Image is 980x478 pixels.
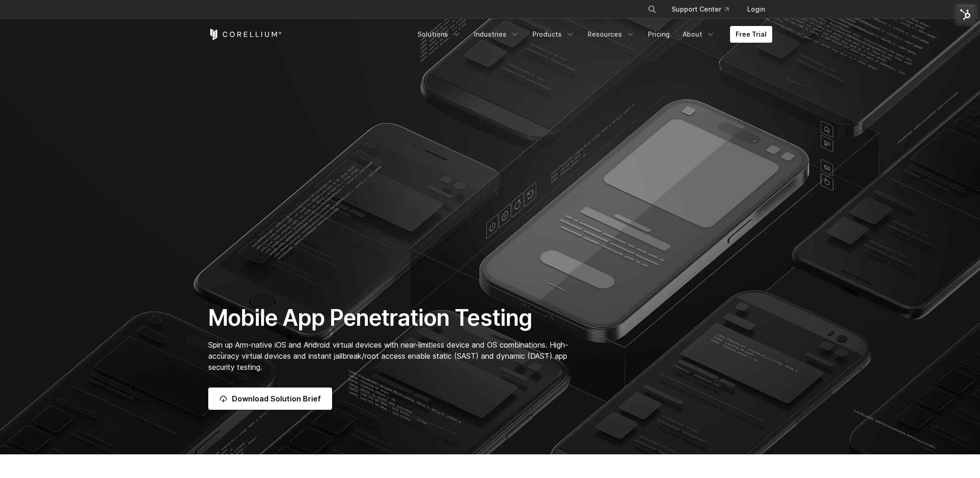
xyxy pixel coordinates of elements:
a: Free Trial [730,26,772,43]
a: Solutions [412,26,467,43]
a: Pricing [642,26,675,43]
a: Industries [468,26,525,43]
span: Spin up Arm-native iOS and Android virtual devices with near-limitless device and OS combinations... [208,340,568,372]
div: Navigation Menu [412,26,772,43]
a: Support Center [664,1,736,18]
div: Navigation Menu [636,1,772,18]
h1: Mobile App Penetration Testing [208,304,578,332]
a: About [677,26,721,43]
a: Download Solution Brief [208,388,332,410]
img: HubSpot Tools Menu Toggle [956,5,975,24]
a: Products [527,26,580,43]
a: Login [740,1,772,18]
button: Search [644,1,660,18]
span: Download Solution Brief [232,393,321,404]
a: Resources [582,26,641,43]
a: Corellium Home [208,29,282,40]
